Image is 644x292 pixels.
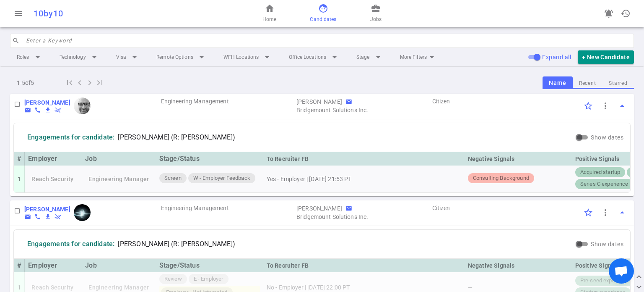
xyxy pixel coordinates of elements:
[345,205,352,212] span: email
[573,78,602,89] button: Recent
[468,283,569,292] div: —
[44,107,51,113] button: Download resume
[262,3,276,24] a: Home
[10,50,49,65] li: Roles
[44,213,51,220] i: file_download
[600,208,610,218] span: more_vert
[25,259,82,272] th: Employer
[591,241,623,247] span: Show dates
[579,204,597,221] div: Click to Starred
[296,213,431,221] span: Agency
[296,97,342,106] div: Recruiter
[55,213,61,220] span: remove_done
[190,174,254,182] span: W - Employer Feedback
[24,206,70,213] b: [PERSON_NAME]
[470,174,532,182] span: Consulting Background
[431,200,567,221] td: Visa
[14,152,25,166] th: #
[14,166,25,192] td: 1
[34,213,41,220] button: Copy Candidate phone
[55,213,61,220] button: Withdraw candidate
[10,76,65,89] div: 1 - 5 of 5
[542,54,571,61] span: Expand all
[468,260,569,271] div: Negative Signals
[634,272,644,282] button: expand_less
[24,98,70,107] a: Go to Edit
[310,15,336,24] span: Candidates
[602,78,634,89] button: Starred
[24,213,31,220] button: Copy Candidate email
[44,107,51,113] i: file_download
[160,94,296,115] td: Roles
[431,94,567,115] td: Visa
[614,204,631,221] button: Toggle Expand/Collapse
[44,213,51,220] button: Download resume
[82,152,156,166] th: Job
[370,3,382,24] a: Jobs
[217,50,279,65] li: WFH Locations
[118,133,235,142] span: [PERSON_NAME] (R: [PERSON_NAME])
[82,259,156,272] th: Job
[12,37,20,45] span: search
[371,3,381,13] span: business_center
[591,134,623,141] span: Show dates
[634,282,644,292] button: expand_more
[617,208,627,218] span: arrow_drop_up
[600,101,610,111] span: more_vert
[350,50,390,65] li: Stage
[617,5,634,22] button: Open history
[25,152,82,166] th: Employer
[13,8,23,18] span: menu
[161,275,185,283] span: Review
[577,168,623,176] span: Acquired startup
[24,99,70,106] b: [PERSON_NAME]
[14,259,25,272] th: #
[156,152,263,166] th: Stage/Status
[577,277,634,285] span: Pre-seed experience
[577,180,632,188] span: Series C experience
[370,15,382,24] span: Jobs
[578,50,634,64] button: + New Candidate
[393,50,444,65] li: More Filters
[567,200,634,221] td: Options
[579,97,597,115] div: Click to Starred
[55,107,61,113] span: remove_done
[53,50,106,65] li: Technology
[34,8,211,18] div: 10by10
[296,106,431,114] span: Agency
[156,259,263,272] th: Stage/Status
[262,15,276,24] span: Home
[24,107,31,113] button: Copy Candidate email
[263,166,465,192] td: Yes - Employer | [DATE] 21:53 PT
[267,260,461,271] div: To Recruiter FB
[609,258,634,284] a: Open chat
[296,204,342,213] div: Recruiter
[282,50,346,65] li: Office Locations
[160,200,296,221] td: Roles
[118,240,235,248] span: [PERSON_NAME] (R: [PERSON_NAME])
[614,97,631,114] button: Toggle Expand/Collapse
[265,3,275,13] span: home
[55,107,61,113] button: Withdraw candidate
[27,133,114,142] div: Engagements for candidate:
[27,240,114,248] div: Engagements for candidate:
[34,107,41,113] span: phone
[10,5,27,22] button: Open menu
[190,275,227,283] span: E - Employer
[74,97,91,114] img: 3d427e2d773d036803f7a4fc19e94910
[468,154,569,164] div: Negative Signals
[318,3,328,13] span: face
[621,8,631,18] span: history
[161,174,185,182] span: Screen
[150,50,213,65] li: Remote Options
[24,213,31,220] span: email
[74,204,91,221] img: 91f4ade20686b5659d8e4ce17c062658
[345,205,352,212] button: Copy Recruiter email
[109,50,146,65] li: Visa
[34,107,41,113] button: Copy Candidate phone
[34,213,41,220] span: phone
[24,205,70,213] a: Go to Edit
